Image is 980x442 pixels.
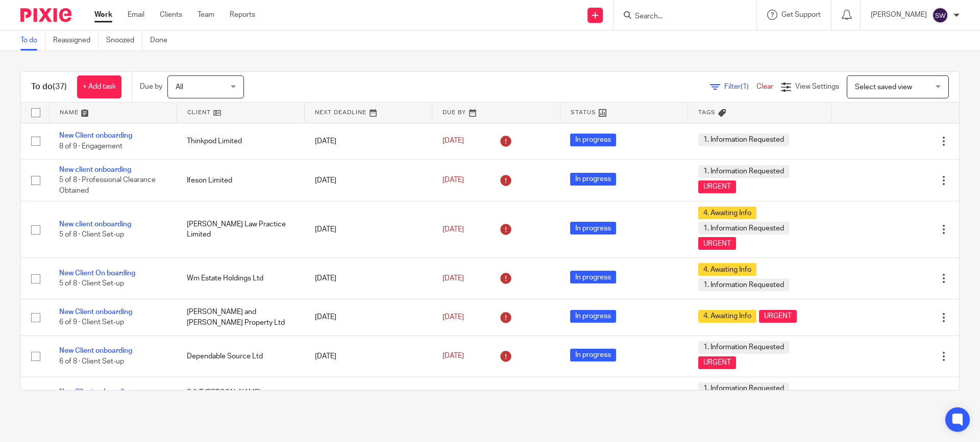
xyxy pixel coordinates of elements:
[443,314,464,321] span: [DATE]
[150,31,175,50] a: Done
[724,83,756,90] span: Filter
[756,83,773,90] a: Clear
[128,10,144,20] a: Email
[305,201,432,258] td: [DATE]
[698,222,789,235] span: 1. Information Requested
[698,180,736,193] span: URGENT
[31,82,67,92] h1: To do
[443,353,464,360] span: [DATE]
[871,10,927,20] p: [PERSON_NAME]
[781,11,821,18] span: Get Support
[305,258,432,299] td: [DATE]
[59,388,132,396] a: New Client onboarding
[59,358,124,365] span: 6 of 8 · Client Set-up
[94,10,112,20] a: Work
[59,166,131,173] a: New client onboarding
[106,31,142,50] a: Snoozed
[20,8,71,22] img: Pixie
[59,221,131,228] a: New client onboarding
[305,299,432,335] td: [DATE]
[698,134,789,146] span: 1. Information Requested
[634,12,726,21] input: Search
[59,280,124,288] span: 5 of 8 · Client Set-up
[177,335,304,377] td: Dependable Source Ltd
[59,308,132,316] a: New Client onboarding
[53,83,67,91] span: (37)
[77,75,121,98] a: + Add task
[932,7,948,23] img: svg%3E
[698,278,789,291] span: 1. Information Requested
[570,349,616,361] span: In progress
[59,143,122,150] span: 8 of 9 · Engagement
[59,347,132,354] a: New Client onboarding
[443,138,464,145] span: [DATE]
[177,258,304,299] td: Wm Estate Holdings Ltd
[795,83,839,90] span: View Settings
[698,165,789,178] span: 1. Information Requested
[177,299,304,335] td: [PERSON_NAME] and [PERSON_NAME] Property Ltd
[177,377,304,418] td: S & T [PERSON_NAME] Properties Ltd
[59,270,135,277] a: New Client On boarding
[305,335,432,377] td: [DATE]
[176,84,183,91] span: All
[759,310,797,323] span: URGENT
[140,82,162,92] p: Due by
[230,10,255,20] a: Reports
[570,134,616,146] span: In progress
[443,226,464,233] span: [DATE]
[177,123,304,159] td: Thinkpod Limited
[53,31,99,50] a: Reassigned
[570,222,616,235] span: In progress
[443,176,464,184] span: [DATE]
[698,341,789,354] span: 1. Information Requested
[59,319,124,326] span: 6 of 9 · Client Set-up
[570,271,616,283] span: In progress
[305,123,432,159] td: [DATE]
[698,263,756,276] span: 4. Awaiting Info
[59,132,132,139] a: New Client onboarding
[198,10,214,20] a: Team
[443,275,464,282] span: [DATE]
[698,110,716,115] span: Tags
[305,159,432,201] td: [DATE]
[698,310,756,323] span: 4. Awaiting Info
[698,382,789,395] span: 1. Information Requested
[570,310,616,323] span: In progress
[160,10,182,20] a: Clients
[698,206,756,219] span: 4. Awaiting Info
[855,84,912,91] span: Select saved view
[177,159,304,201] td: Ifeson Limited
[570,173,616,186] span: In progress
[20,31,45,50] a: To do
[698,237,736,250] span: URGENT
[59,231,124,239] span: 5 of 8 · Client Set-up
[177,201,304,258] td: [PERSON_NAME] Law Practice Limited
[59,177,156,195] span: 5 of 8 · Professional Clearance Obtained
[741,83,749,90] span: (1)
[698,356,736,369] span: URGENT
[305,377,432,418] td: [DATE]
